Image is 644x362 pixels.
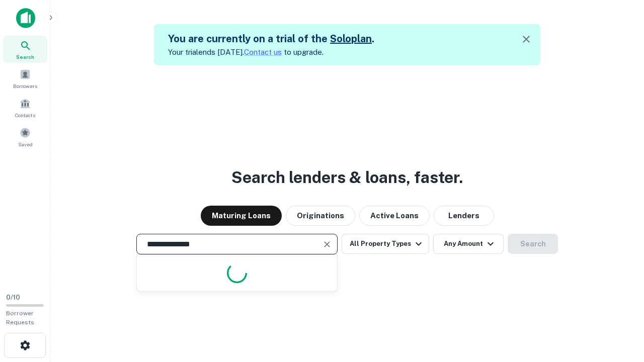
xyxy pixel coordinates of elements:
span: Search [16,53,34,61]
a: Contact us [244,48,282,56]
button: All Property Types [342,234,429,254]
h3: Search lenders & loans, faster. [231,165,463,190]
a: Contacts [3,94,47,121]
span: Borrower Requests [6,310,34,326]
a: Soloplan [330,33,372,45]
span: Saved [18,140,33,148]
button: Active Loans [359,206,430,226]
span: 0 / 10 [6,294,20,301]
span: Borrowers [13,82,37,90]
a: Borrowers [3,65,47,92]
button: Any Amount [433,234,504,254]
button: Maturing Loans [201,206,282,226]
h5: You are currently on a trial of the . [168,31,374,46]
span: Contacts [15,111,35,119]
a: Saved [3,123,47,150]
button: Originations [286,206,355,226]
iframe: Chat Widget [594,282,644,330]
button: Clear [320,237,334,251]
p: Your trial ends [DATE]. to upgrade. [168,46,374,58]
a: Search [3,36,47,63]
img: capitalize-icon.png [16,8,35,28]
button: Lenders [434,206,494,226]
